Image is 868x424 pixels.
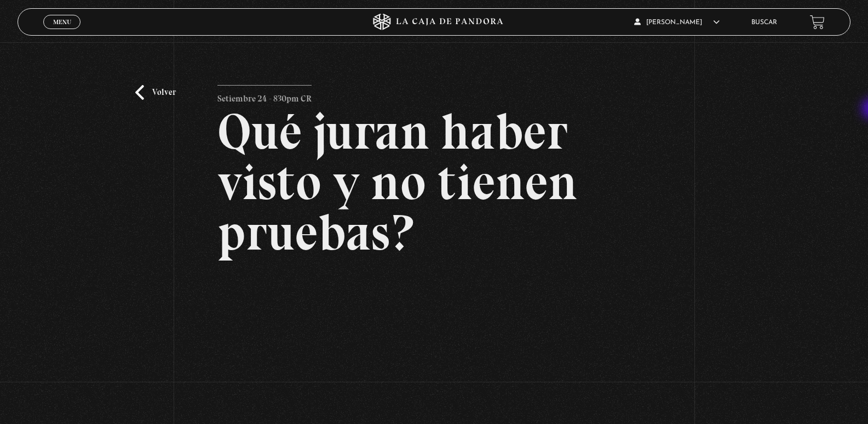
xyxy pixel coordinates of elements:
[53,19,71,25] span: Menu
[217,106,651,258] h2: Qué juran haber visto y no tienen pruebas?
[49,28,75,36] span: Cerrar
[810,15,825,30] a: View your shopping cart
[751,19,777,26] a: Buscar
[634,19,720,26] span: [PERSON_NAME]
[217,85,312,107] p: Setiembre 24 - 830pm CR
[135,85,176,100] a: Volver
